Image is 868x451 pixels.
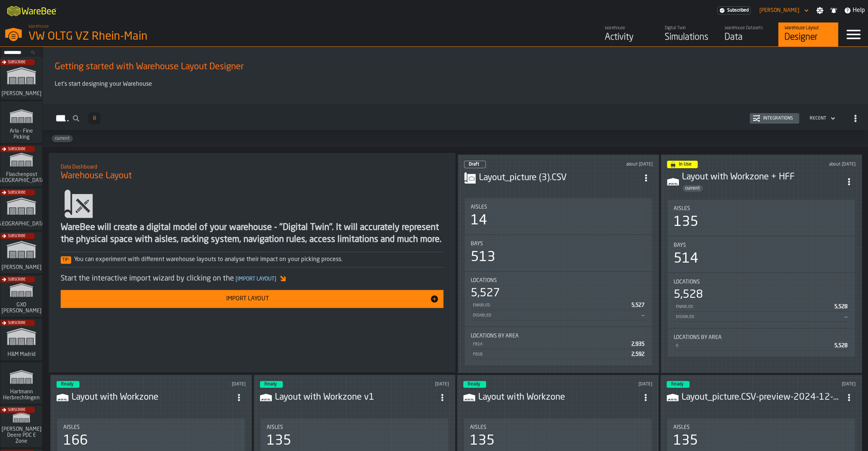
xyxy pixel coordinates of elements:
span: Subscribe [8,278,25,282]
span: Ready [264,382,277,387]
div: StatList-item-FB1B [471,349,646,359]
div: 14 [471,213,487,228]
h3: Layout with Workzone v1 [275,391,435,403]
div: Disabled [472,313,638,318]
h3: Layout with Workzone [478,391,639,403]
div: ItemListCard- [43,47,868,104]
div: 135 [673,433,698,448]
span: 5,528 [834,343,847,348]
h2: Sub Title [61,163,443,170]
h3: Layout with Workzone [72,391,232,403]
div: StatList-item-Enabled [471,300,646,310]
div: title-Warehouse Layout [55,159,449,186]
div: stat-Aisles [668,200,855,236]
div: 135 [267,433,291,448]
div: Updated: 7/28/2025, 4:57:23 PM Created: 7/28/2025, 4:57:10 PM [570,162,653,167]
section: card-LayoutDashboardCard [464,197,653,367]
div: Title [471,204,646,210]
div: status-3 2 [667,381,689,388]
div: ItemListCard-DashboardItemContainer [458,154,659,373]
span: Locations [471,278,497,284]
div: Disabled [675,315,841,320]
div: Start the interactive import wizard by clicking on the [61,273,443,284]
a: link-to-/wh/i/44979e6c-6f66-405e-9874-c1e29f02a54a/feed/ [598,22,658,46]
div: stat-Locations by Area [465,327,652,365]
div: 5,528 [674,288,703,302]
div: Title [673,424,849,430]
button: button-Import Layout [61,290,443,308]
a: link-to-/wh/i/44979e6c-6f66-405e-9874-c1e29f02a54a/settings/billing [717,6,750,15]
div: Title [470,424,646,430]
span: Aisles [673,424,690,430]
div: Title [267,424,442,430]
span: Ready [61,382,73,387]
div: StatList-item-Disabled [674,312,849,322]
span: Aisles [674,206,690,212]
div: FB1A [472,342,628,347]
div: ItemListCard-DashboardItemContainer [661,154,862,373]
span: 5,527 [631,303,644,308]
span: Subscribe [8,191,25,195]
span: — [844,314,847,320]
div: Title [63,424,239,430]
span: Ready [468,382,480,387]
div: status-4 2 [667,161,698,168]
span: Aisles [471,204,487,210]
h3: Layout_picture (3).CSV [479,172,639,184]
span: Draft [469,162,479,167]
div: Updated: 2/11/2025, 5:52:02 PM Created: 2/11/2025, 5:51:32 PM [367,382,449,387]
div: Title [674,242,849,248]
div: 514 [674,251,698,266]
span: Warehouse Layout [61,170,132,182]
div: Title [674,279,849,285]
span: Subscribe [8,147,25,151]
div: DropdownMenuValue-4 [810,116,826,121]
div: Warehouse Datasets [725,25,772,31]
span: Subscribe [8,408,25,412]
div: Warehouse Layout [784,25,832,31]
span: Aisles [63,424,80,430]
label: button-toggle-Menu [838,22,868,46]
span: Subscribed [727,8,749,13]
a: link-to-/wh/i/f0a6b354-7883-413a-84ff-a65eb9c31f03/simulations [0,362,42,405]
div: Menu Subscription [717,6,750,15]
a: link-to-/wh/i/48cbecf7-1ea2-4bc9-a439-03d5b66e1a58/simulations [0,101,42,145]
div: DropdownMenuValue-Sebastian Petruch Petruch [756,6,810,15]
span: Locations by Area [471,333,519,339]
div: DropdownMenuValue-Sebastian Petruch Petruch [759,7,799,13]
span: 2,592 [631,352,644,357]
span: Locations by Area [674,335,722,340]
span: Bays [674,242,686,248]
h3: Layout with Workzone + HFF [682,171,842,183]
div: ButtonLoadMore-Load More-Prev-First-Last [85,112,103,124]
span: Tip: [61,256,71,264]
h3: Layout_picture.CSV-preview-2024-12-04 [682,391,842,403]
div: stat-Locations [668,273,855,328]
span: Aisles [470,424,486,430]
span: 8 [93,116,96,121]
div: 166 [63,433,88,448]
section: card-LayoutDashboardCard [667,198,856,358]
button: button-Integrations [750,113,799,124]
div: Simulations [665,31,712,43]
div: VW OLTG VZ Rhein-Main [28,30,231,43]
span: Subscribe [8,234,25,238]
div: Enabled [675,305,831,309]
div: Title [471,241,646,247]
a: link-to-/wh/i/44979e6c-6f66-405e-9874-c1e29f02a54a/simulations [658,22,718,46]
div: Title [674,206,849,212]
div: 513 [471,250,495,265]
a: link-to-/wh/i/baca6aa3-d1fc-43c0-a604-2a1c9d5db74d/simulations [0,275,42,318]
div: You can experiment with different warehouse layouts to analyse their impact on your picking process. [61,255,443,264]
span: Hartmann Herbrechtingen [1,389,41,401]
a: link-to-/wh/i/1653e8cc-126b-480f-9c47-e01e76aa4a88/simulations [0,231,42,275]
span: 5,528 [834,304,847,309]
span: Arla - Fine Picking [3,128,39,140]
div: StatList-item-Disabled [471,310,646,320]
div: StatList-item-Enabled [674,302,849,312]
div: Enabled [472,303,628,308]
